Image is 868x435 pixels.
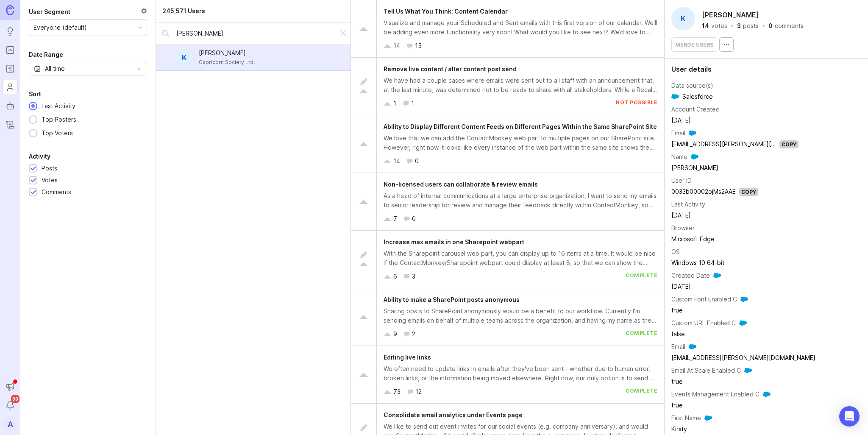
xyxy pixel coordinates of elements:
[351,115,664,173] a: Ability to Display Different Content Feeds on Different Pages Within the Same SharePoint SiteWe l...
[351,58,664,115] a: Remove live content / alter content post sendWe have had a couple cases where emails were sent ou...
[393,156,400,166] div: 14
[412,214,416,223] div: 0
[671,81,713,90] div: Data source(s)
[671,152,687,162] div: Name
[730,23,734,29] div: ·
[700,8,761,21] h2: [PERSON_NAME]
[415,41,422,50] div: 15
[740,296,748,303] img: Salesforce logo
[671,413,701,423] div: First Name
[42,164,57,173] div: Posts
[671,105,720,114] div: Account Created
[393,214,397,223] div: 7
[671,283,691,290] time: [DATE]
[775,23,804,29] div: comments
[29,50,63,60] div: Date Range
[671,390,759,399] div: Events Management Enabled C
[45,64,65,73] div: All time
[3,24,18,39] a: Ideas
[384,354,431,361] span: Editing live links
[177,50,192,65] div: K
[393,99,396,108] div: 1
[393,41,400,50] div: 14
[671,140,815,148] a: [EMAIL_ADDRESS][PERSON_NAME][DOMAIN_NAME]
[42,187,71,197] div: Comments
[671,187,736,196] div: 0033b00002ojMs2AAE
[671,117,691,124] time: [DATE]
[384,296,520,303] span: Ability to make a SharePoint posts anonymous
[162,6,205,16] div: 245,571 Users
[671,212,691,219] time: [DATE]
[3,379,18,394] button: Announcements
[393,272,397,281] div: 6
[351,288,664,346] a: Ability to make a SharePoint posts anonymousSharing posts to SharePoint anonymously would be a be...
[839,406,860,427] div: Open Intercom Messenger
[11,395,19,403] span: 99
[626,329,657,339] div: complete
[37,115,81,124] div: Top Posters
[29,151,50,162] div: Activity
[671,162,815,173] td: [PERSON_NAME]
[671,366,741,375] div: Email At Scale Enabled C
[713,272,721,279] img: Salesforce logo
[42,176,58,185] div: Votes
[37,101,80,111] div: Last Activity
[3,61,18,76] a: Roadmaps
[384,411,523,418] span: Consolidate email analytics under Events page
[744,367,752,374] img: Salesforce logo
[29,7,70,17] div: User Segment
[384,123,657,130] span: Ability to Display Different Content Feeds on Different Pages Within the Same SharePoint Site
[33,23,87,32] div: Everyone (default)
[384,238,524,245] span: Increase max emails in one Sharepoint webpart
[3,80,18,95] a: Users
[29,89,41,99] div: Sort
[671,377,815,386] div: true
[761,23,766,29] div: ·
[384,364,657,383] div: We often need to update links in emails after they've been sent—whether due to human error, broke...
[671,318,736,328] div: Custom URL Enabled C
[3,416,18,432] button: A
[671,306,815,315] div: true
[412,272,415,281] div: 3
[768,23,773,29] div: 0
[689,129,696,137] img: Salesforce logo
[763,390,771,398] img: Salesforce logo
[779,140,798,148] div: Copy
[384,191,657,210] div: As a head of internal communications at a large enterprise organization, I want to send my emails...
[691,153,698,161] img: Salesforce logo
[671,271,710,280] div: Created Date
[411,99,414,108] div: 1
[351,346,664,404] a: Editing live linksWe often need to update links in emails after they've been sent—whether due to ...
[671,128,685,138] div: Email
[671,257,815,268] td: Windows 10 64-bit
[671,424,815,434] div: Kirsty
[671,200,705,209] div: Last Activity
[671,176,692,185] div: User ID
[704,414,712,422] img: Salesforce logo
[702,23,709,29] div: 14
[671,223,695,233] div: Browser
[176,29,332,38] input: Search by name...
[671,247,680,257] div: OS
[199,48,255,58] div: [PERSON_NAME]
[393,387,401,396] div: 73
[616,99,657,108] div: not possible
[412,329,415,339] div: 2
[671,93,679,100] img: Salesforce logo
[3,398,18,413] button: Notifications
[626,272,657,281] div: complete
[3,42,18,58] a: Portal
[671,342,685,351] div: Email
[199,58,255,67] div: Capricorn Society Ltd.
[671,329,815,339] div: false
[671,234,815,245] td: Microsoft Edge
[393,329,397,339] div: 9
[3,117,18,132] a: Changelog
[689,343,696,351] img: Salesforce logo
[671,401,815,410] div: true
[6,5,14,15] img: Canny Home
[3,98,18,114] a: Autopilot
[743,23,759,29] div: posts
[739,319,747,327] img: Salesforce logo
